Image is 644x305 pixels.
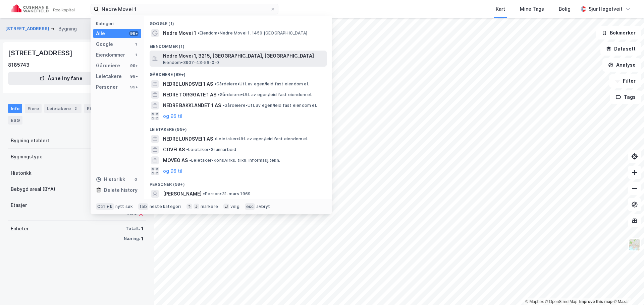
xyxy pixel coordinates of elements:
[610,273,644,305] div: Kontrollprogram for chat
[11,153,43,161] div: Bygningstype
[610,90,641,104] button: Tags
[8,61,30,69] div: 8185743
[189,158,191,163] span: •
[8,48,74,58] div: [STREET_ADDRESS]
[133,52,139,58] div: 1
[87,105,134,111] div: Etasjer og enheter
[596,26,641,40] button: Bokmerker
[189,158,280,163] span: Leietaker • Kons.virks. tilkn. informasj.tekn.
[144,122,332,134] div: Leietakere (99+)
[163,112,182,120] button: og 96 til
[11,201,27,209] div: Etasjer
[186,147,188,152] span: •
[129,74,139,79] div: 99+
[124,236,140,241] div: Næring:
[129,63,139,68] div: 99+
[133,177,139,182] div: 0
[115,204,133,209] div: nytt søk
[163,29,196,37] span: Nedre Movei 1
[96,40,113,48] div: Google
[245,203,255,210] div: esc
[129,31,139,36] div: 99+
[96,21,141,26] div: Kategori
[11,4,74,14] img: cushman-wakefield-realkapital-logo.202ea83816669bd177139c58696a8fa1.svg
[256,204,270,209] div: avbryt
[144,16,332,28] div: Google (1)
[218,92,220,97] span: •
[25,104,42,113] div: Eiere
[520,5,544,13] div: Mine Tags
[150,204,181,209] div: neste kategori
[163,91,216,99] span: NEDRE TORGGATE 1 AS
[198,30,200,35] span: •
[163,52,324,60] span: Nedre Movei 1, 3215, [GEOGRAPHIC_DATA], [GEOGRAPHIC_DATA]
[72,105,79,112] div: 2
[129,84,139,90] div: 99+
[58,25,77,33] div: Bygning
[198,30,307,36] span: Eiendom • Nedre Movei 1, 1450 [GEOGRAPHIC_DATA]
[163,135,213,143] span: NEDRE LUNDSVEI 1 AS
[126,211,137,217] div: Heis:
[163,80,213,88] span: NEDRE LUNDSVEI 1 AS
[496,5,505,13] div: Kart
[96,62,120,70] div: Gårdeiere
[214,136,216,141] span: •
[163,101,221,109] span: NEDRE BAKKLANDET 1 AS
[163,167,182,175] button: og 96 til
[11,169,32,177] div: Historikk
[8,104,22,113] div: Info
[96,175,125,183] div: Historikk
[545,299,578,304] a: OpenStreetMap
[163,60,219,65] span: Eiendom • 3907-43-56-0-0
[141,225,144,233] div: 1
[222,103,317,108] span: Gårdeiere • Utl. av egen/leid fast eiendom el.
[44,104,82,113] div: Leietakere
[163,190,202,198] span: [PERSON_NAME]
[610,273,644,305] iframe: Chat Widget
[525,299,544,304] a: Mapbox
[214,81,216,86] span: •
[559,5,571,13] div: Bolig
[11,137,49,145] div: Bygning etablert
[230,204,239,209] div: velg
[589,5,623,13] div: Sjur Høgetveit
[144,39,332,51] div: Eiendommer (1)
[203,191,251,197] span: Person • 31. mars 1969
[138,203,148,210] div: tab
[214,81,309,87] span: Gårdeiere • Utl. av egen/leid fast eiendom el.
[8,116,22,125] div: ESG
[5,25,51,32] button: [STREET_ADDRESS]
[96,29,105,37] div: Alle
[96,51,125,59] div: Eiendommer
[11,185,55,193] div: Bebygd areal (BYA)
[163,146,185,154] span: COVEI AS
[133,42,139,47] div: 1
[214,136,308,142] span: Leietaker • Utl. av egen/leid fast eiendom el.
[602,58,641,72] button: Analyse
[96,83,118,91] div: Personer
[222,103,224,108] span: •
[203,191,205,196] span: •
[609,74,641,88] button: Filter
[141,235,144,243] div: 1
[96,203,114,210] div: Ctrl + k
[11,225,29,233] div: Enheter
[144,176,332,188] div: Personer (99+)
[126,226,140,231] div: Totalt:
[628,238,641,251] img: Z
[186,147,236,152] span: Leietaker • Grunnarbeid
[201,204,218,209] div: markere
[104,186,138,194] div: Delete history
[144,67,332,79] div: Gårdeiere (99+)
[218,92,312,97] span: Gårdeiere • Utl. av egen/leid fast eiendom el.
[579,299,612,304] a: Improve this map
[600,42,641,56] button: Datasett
[99,4,270,14] input: Søk på adresse, matrikkel, gårdeiere, leietakere eller personer
[8,72,114,85] button: Åpne i ny fane
[96,72,122,80] div: Leietakere
[163,156,188,164] span: MOVEO AS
